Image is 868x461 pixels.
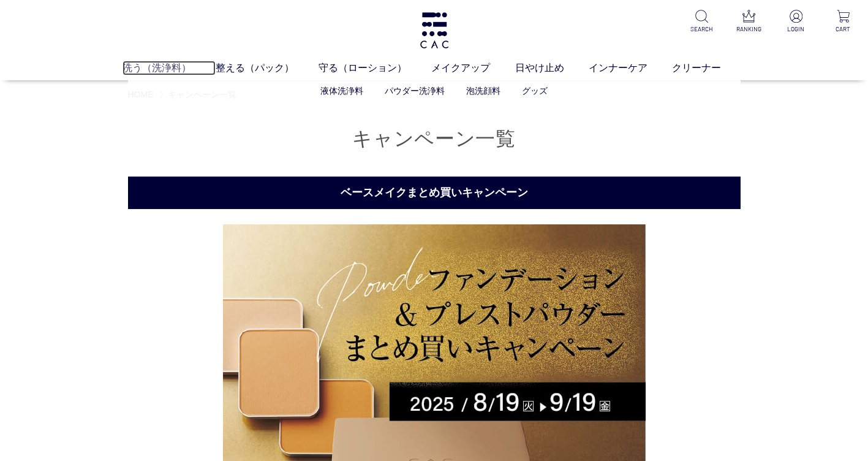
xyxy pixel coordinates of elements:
[320,86,363,96] a: 液体洗浄料
[781,10,811,34] a: LOGIN
[734,10,764,34] a: RANKING
[672,61,745,75] a: クリーナー
[589,61,672,75] a: インナーケア
[734,25,764,34] p: RANKING
[385,86,445,96] a: パウダー洗浄料
[319,61,431,75] a: 守る（ローション）
[216,61,319,75] a: 整える（パック）
[781,25,811,34] p: LOGIN
[123,61,216,75] a: 洗う（洗浄料）
[418,12,450,48] img: logo
[128,126,741,152] h1: キャンペーン一覧
[828,25,858,34] p: CART
[828,10,858,34] a: CART
[466,86,500,96] a: 泡洗顔料
[522,86,548,96] a: グッズ
[687,25,717,34] p: SEARCH
[515,61,589,75] a: 日やけ止め
[431,61,515,75] a: メイクアップ
[128,177,741,209] h2: ベースメイクまとめ買いキャンペーン
[687,10,717,34] a: SEARCH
